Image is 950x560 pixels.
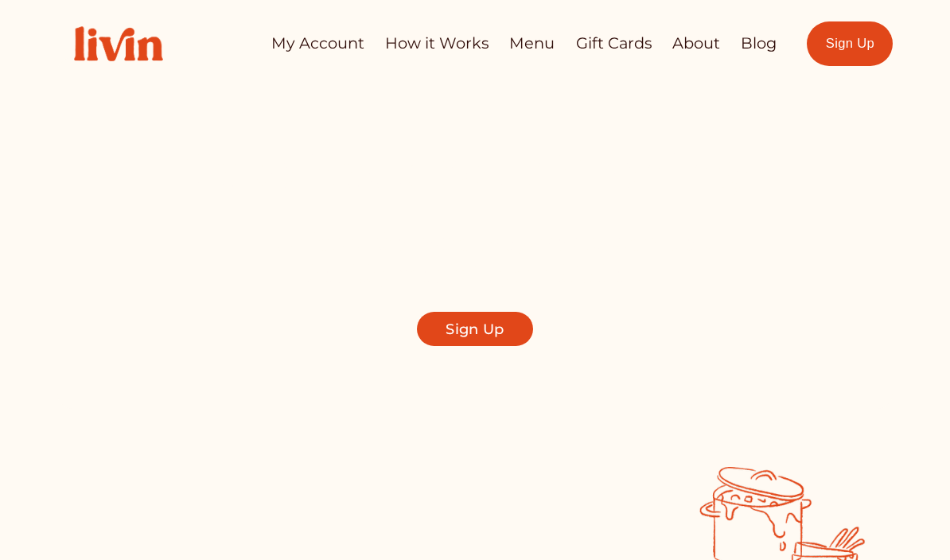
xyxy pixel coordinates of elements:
[509,29,555,60] a: Menu
[234,226,717,290] span: Find a local chef who prepares customized, healthy meals in your kitchen
[576,29,652,60] a: Gift Cards
[417,312,533,346] a: Sign Up
[186,135,765,201] span: Take Back Your Evenings
[271,29,364,60] a: My Account
[672,29,720,60] a: About
[807,21,893,66] a: Sign Up
[385,29,489,60] a: How it Works
[741,29,777,60] a: Blog
[57,10,180,78] img: Livin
